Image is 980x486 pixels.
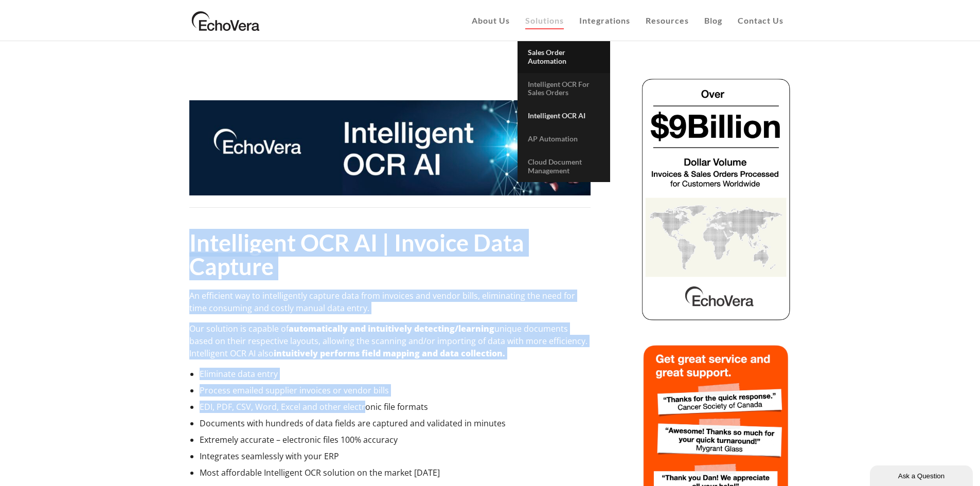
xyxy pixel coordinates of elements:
span: Integrations [579,15,630,25]
li: Integrates seamlessly with your ERP [200,450,591,462]
li: Eliminate data entry [200,368,591,380]
a: AP Automation [518,128,610,151]
span: Blog [704,15,722,25]
span: Intelligent OCR for Sales Orders [528,80,590,97]
iframe: chat widget [870,463,975,486]
p: Our solution is capable of unique documents based on their respective layouts, allowing the scann... [189,322,591,359]
img: EchoVera [189,8,262,33]
img: Intelligent OCR AI [189,100,591,195]
span: Resources [646,15,689,25]
span: Solutions [525,15,564,25]
span: AP Automation [528,134,578,143]
a: Intelligent OCR for Sales Orders [518,73,610,105]
li: Process emailed supplier invoices or vendor bills [200,384,591,397]
img: echovera dollar volume [640,77,791,321]
li: Extremely accurate – electronic files 100% accuracy [200,434,591,446]
strong: intuitively performs field mapping and data collection. [274,348,505,359]
li: EDI, PDF, CSV, Word, Excel and other electronic file formats [200,401,591,413]
span: Contact Us [738,15,783,25]
span: About Us [472,15,510,25]
strong: automatically and intuitively detecting/learning [289,323,494,334]
span: Intelligent OCR AI [528,111,585,120]
span: Sales Order Automation [528,48,566,65]
span: Cloud Document Management [528,157,582,175]
p: An efficient way to intelligently capture data from invoices and vendor bills, eliminating the ne... [189,290,591,314]
li: Documents with hundreds of data fields are captured and validated in minutes [200,417,591,429]
li: Most affordable Intelligent OCR solution on the market [DATE] [200,466,591,479]
strong: Intelligent OCR AI | Invoice Data Capture [189,229,524,280]
a: Cloud Document Management [518,151,610,183]
a: Sales Order Automation [518,41,610,73]
a: Intelligent OCR AI [518,104,610,128]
